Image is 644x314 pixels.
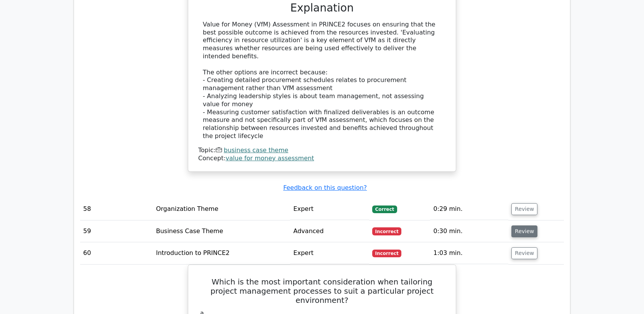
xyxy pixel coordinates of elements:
td: 0:29 min. [430,198,508,220]
td: 1:03 min. [430,242,508,264]
td: 58 [80,198,153,220]
div: Topic: [198,146,446,155]
td: 59 [80,220,153,242]
a: value for money assessment [226,155,314,162]
h3: Explanation [203,2,441,15]
button: Review [511,247,537,259]
td: Organization Theme [153,198,290,220]
div: Value for Money (VfM) Assessment in PRINCE2 focuses on ensuring that the best possible outcome is... [203,21,441,140]
div: Concept: [198,155,446,163]
td: Expert [290,198,369,220]
td: Expert [290,242,369,264]
td: 0:30 min. [430,220,508,242]
span: Incorrect [372,250,402,257]
td: 60 [80,242,153,264]
button: Review [511,225,537,237]
td: Introduction to PRINCE2 [153,242,290,264]
button: Review [511,203,537,215]
span: Correct [372,205,397,213]
h5: Which is the most important consideration when tailoring project management processes to suit a p... [197,277,447,305]
td: Business Case Theme [153,220,290,242]
a: Feedback on this question? [283,184,367,191]
td: Advanced [290,220,369,242]
span: Incorrect [372,227,402,235]
a: business case theme [224,146,288,154]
